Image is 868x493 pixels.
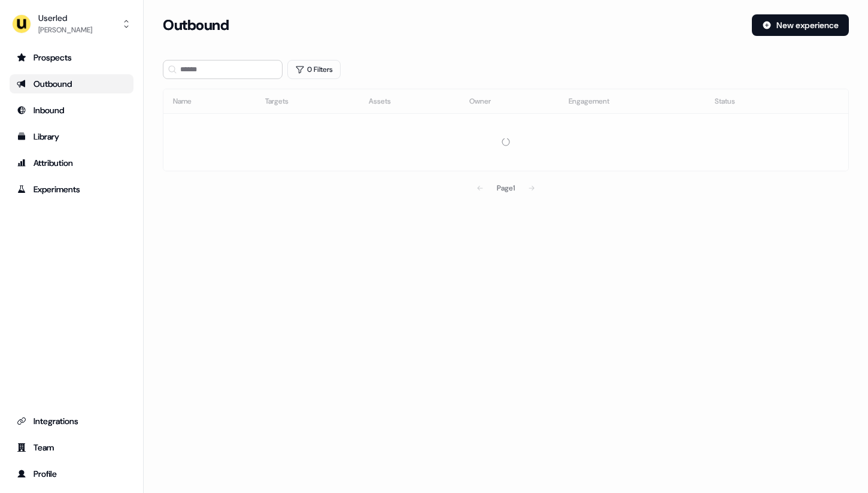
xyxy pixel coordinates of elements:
button: New experience [752,14,849,36]
button: 0 Filters [287,60,341,79]
a: Go to experiments [10,180,133,199]
a: Go to integrations [10,412,133,431]
div: Profile [17,468,126,480]
a: Go to attribution [10,153,133,173]
a: Go to team [10,438,133,457]
h3: Outbound [163,16,229,34]
div: Experiments [17,183,126,195]
a: Go to templates [10,127,133,146]
div: Team [17,441,126,453]
a: Go to outbound experience [10,74,133,93]
a: Go to Inbound [10,101,133,120]
div: Library [17,131,126,143]
div: Integrations [17,415,126,427]
button: Userled[PERSON_NAME] [10,10,133,38]
div: Userled [38,12,92,24]
div: Inbound [17,104,126,116]
a: Go to prospects [10,48,133,67]
div: Attribution [17,157,126,169]
div: Outbound [17,78,126,90]
div: [PERSON_NAME] [38,24,92,36]
a: Go to profile [10,464,133,483]
div: Prospects [17,52,126,63]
